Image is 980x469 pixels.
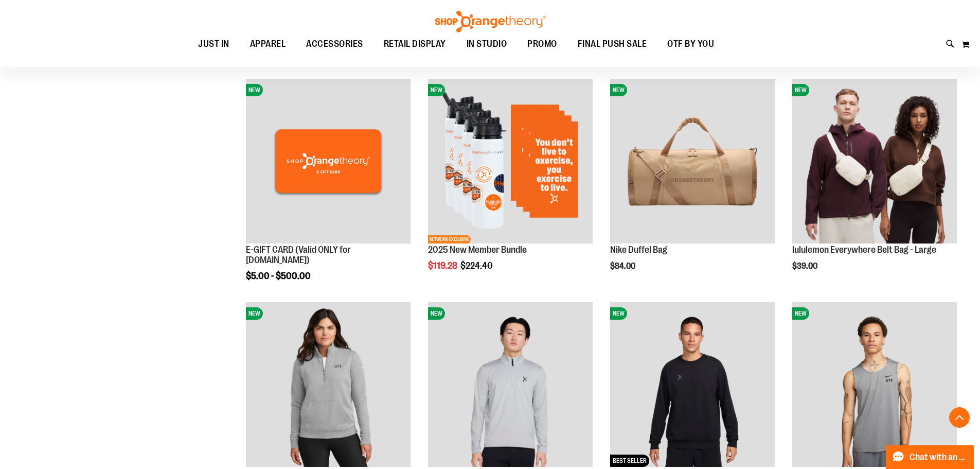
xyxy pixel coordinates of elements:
span: ACCESSORIES [306,32,363,56]
a: 2025 New Member BundleNEWNETWORK EXCLUSIVE [428,79,593,245]
a: Nike Dri-FIT Half-ZipNEW [428,302,593,468]
img: Shop Orangetheory [434,11,547,32]
span: $5.00 - $500.00 [246,271,311,281]
a: Nike Dri-FIT Fitness TankNEW [792,302,957,468]
img: Nike Dri-FIT Fitness Tank [792,302,957,467]
span: APPAREL [250,32,286,56]
a: E-GIFT CARD (Valid ONLY for ShopOrangetheory.com)NEW [246,79,411,245]
span: $224.40 [460,260,494,271]
img: Nike Dri-FIT Half-Zip [428,302,593,467]
span: NETWORK EXCLUSIVE [428,235,471,244]
span: PROMO [527,32,557,56]
img: 2025 New Member Bundle [428,79,593,244]
a: Nike Duffel BagNEW [610,79,775,245]
span: BEST SELLER [610,455,649,467]
a: lululemon Everywhere Belt Bag - LargeNEW [792,79,957,245]
span: $39.00 [792,262,819,271]
span: Chat with an Expert [910,453,968,462]
div: product [605,74,780,297]
span: NEW [610,307,627,320]
img: lululemon Everywhere Belt Bag - Large [792,79,957,244]
button: Chat with an Expert [886,445,974,469]
span: NEW [246,84,263,96]
a: 2025 New Member Bundle [428,245,527,255]
span: $84.00 [610,262,637,271]
div: product [787,74,962,297]
span: RETAIL DISPLAY [384,32,446,56]
a: Nike Half-Zip SweatshirtNEW [246,302,411,468]
span: NEW [246,307,263,320]
span: $119.28 [428,260,459,271]
img: Nike Duffel Bag [610,79,775,244]
span: NEW [428,307,445,320]
span: NEW [428,84,445,96]
span: IN STUDIO [467,32,507,56]
span: NEW [610,84,627,96]
a: E-GIFT CARD (Valid ONLY for [DOMAIN_NAME]) [246,245,351,265]
a: Nike Duffel Bag [610,245,667,255]
span: OTF BY YOU [667,32,714,56]
span: NEW [792,307,809,320]
span: NEW [792,84,809,96]
a: Nike Unisex Dri-FIT UV CrewneckNEWBEST SELLER [610,302,775,468]
div: product [241,74,416,307]
button: Back To Top [949,407,970,428]
img: Nike Half-Zip Sweatshirt [246,302,411,467]
div: product [423,74,598,297]
span: FINAL PUSH SALE [578,32,647,56]
a: lululemon Everywhere Belt Bag - Large [792,245,936,255]
img: E-GIFT CARD (Valid ONLY for ShopOrangetheory.com) [246,79,411,244]
img: Nike Unisex Dri-FIT UV Crewneck [610,302,775,467]
span: JUST IN [198,32,229,56]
